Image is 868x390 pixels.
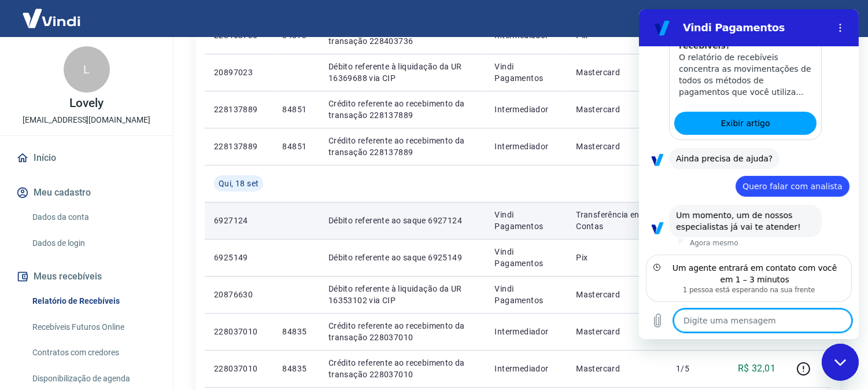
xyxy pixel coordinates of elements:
[282,104,309,115] p: 84851
[64,46,110,93] div: L
[576,209,658,232] p: Transferência entre Contas
[14,145,159,171] a: Início
[14,1,89,36] img: Vindi
[495,141,558,152] p: Intermediador
[28,231,159,255] a: Dados de login
[214,67,264,78] p: 20897023
[282,326,309,337] p: 84835
[282,141,309,152] p: 84851
[328,320,477,343] p: Crédito referente ao recebimento da transação 228037010
[214,363,264,374] p: 228037010
[576,326,658,337] p: Mastercard
[328,357,477,380] p: Crédito referente ao recebimento da transação 228037010
[219,178,258,189] span: Qui, 18 set
[495,326,558,337] p: Intermediador
[495,61,558,84] p: Vindi Pagamentos
[328,252,477,263] p: Débito referente ao saque 6925149
[28,315,159,339] a: Recebíveis Futuros Online
[328,283,477,306] p: Débito referente à liquidação da UR 16353102 via CIP
[28,341,159,365] a: Contratos com credores
[214,252,264,263] p: 6925149
[28,205,159,229] a: Dados da conta
[28,289,159,313] a: Relatório de Recebíveis
[282,363,309,374] p: 84835
[23,114,150,126] p: [EMAIL_ADDRESS][DOMAIN_NAME]
[576,141,658,152] p: Mastercard
[812,8,854,30] button: Sair
[576,67,658,78] p: Mastercard
[214,289,264,300] p: 20876630
[214,215,264,226] p: 6927124
[328,135,477,158] p: Crédito referente ao recebimento da transação 228137889
[495,363,558,374] p: Intermediador
[495,283,558,306] p: Vindi Pagamentos
[214,104,264,115] p: 228137889
[576,363,658,374] p: Mastercard
[738,362,775,376] p: R$ 32,01
[639,9,859,339] iframe: Janela de mensagens
[14,264,159,289] button: Meus recebíveis
[328,61,477,84] p: Débito referente à liquidação da UR 16369688 via CIP
[328,215,477,226] p: Débito referente ao saque 6927124
[495,246,558,269] p: Vindi Pagamentos
[328,98,477,121] p: Crédito referente ao recebimento da transação 228137889
[14,180,159,205] button: Meu cadastro
[822,344,859,381] iframe: Botão para abrir a janela de mensagens, conversa em andamento
[576,289,658,300] p: Mastercard
[495,104,558,115] p: Intermediador
[69,97,104,109] p: Lovely
[576,252,658,263] p: Pix
[214,141,264,152] p: 228137889
[576,104,658,115] p: Mastercard
[676,363,710,374] p: 1/5
[214,326,264,337] p: 228037010
[495,209,558,232] p: Vindi Pagamentos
